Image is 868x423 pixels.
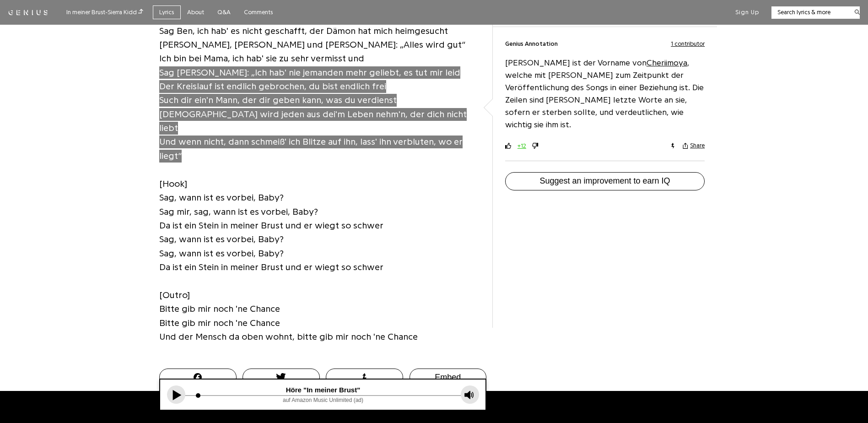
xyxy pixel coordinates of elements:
[505,143,512,149] svg: upvote
[771,8,849,17] input: Search lyrics & more
[237,5,280,20] a: Comments
[160,380,486,410] iframe: Tonefuse player
[690,142,705,149] span: Share
[532,143,539,149] svg: downvote
[181,5,211,20] a: About
[159,65,467,163] a: Sag [PERSON_NAME]: „Ich hab' nie jemanden mehr geliebt, es tut mir leidDer Kreislauf ist endlich ...
[159,66,467,163] span: Sag [PERSON_NAME]: „Ich hab' nie jemanden mehr geliebt, es tut mir leid Der Kreislauf ist endlich...
[505,172,705,190] button: Suggest an improvement to earn IQ
[159,369,237,386] button: Post this Song on Facebook
[647,59,687,67] a: Cheriimoya
[735,8,759,16] button: Sign Up
[505,57,705,131] p: [PERSON_NAME] ist der Vorname von , welche mit [PERSON_NAME] zum Zeitpunkt der Veröffentlichung d...
[410,369,487,386] button: Embed
[683,142,705,149] button: Share
[518,141,526,151] button: +12
[153,5,181,20] a: Lyrics
[671,39,705,49] button: 1 contributor
[536,201,674,315] iframe: Advertisement
[211,5,237,20] a: Q&A
[66,7,143,17] div: In meiner Brust - Sierra Kidd
[505,39,558,49] span: Genius Annotation
[243,369,320,386] button: Tweet this Song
